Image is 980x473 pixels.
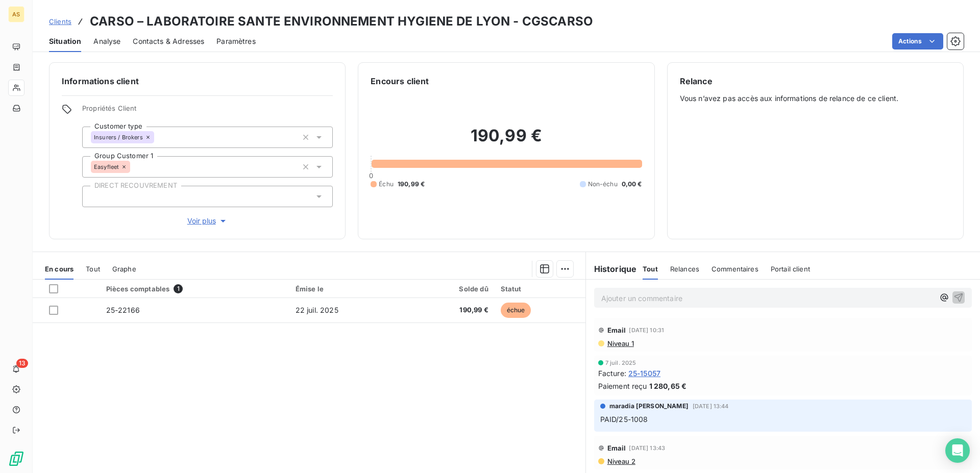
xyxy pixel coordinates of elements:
span: Paiement reçu [598,381,647,391]
div: AS [8,6,24,22]
span: Clients [49,17,71,26]
span: Tout [643,265,658,273]
span: 1 [174,284,183,293]
span: 190,99 € [412,305,488,315]
div: Vous n’avez pas accès aux informations de relance de ce client. [680,75,951,227]
span: Commentaires [712,265,758,273]
span: Paramètres [216,36,256,46]
span: Contacts & Adresses [133,36,204,46]
span: Easyfleet [94,164,119,170]
span: Niveau 1 [606,339,634,347]
span: 22 juil. 2025 [296,306,338,314]
span: En cours [45,265,73,273]
span: 0 [369,171,373,180]
button: Actions [892,33,943,49]
a: Clients [49,16,71,27]
span: Propriétés Client [82,104,333,118]
input: Ajouter une valeur [130,162,138,171]
span: échue [501,303,531,318]
button: Voir plus [82,215,333,227]
h6: Encours client [371,75,429,87]
span: Non-échu [588,180,618,189]
input: Ajouter une valeur [91,192,99,201]
span: Tout [86,265,100,273]
div: Pièces comptables [106,284,283,293]
span: 190,99 € [398,180,425,189]
span: PAID/25-1008 [600,415,648,424]
span: [DATE] 13:43 [629,445,665,451]
span: Voir plus [187,216,228,226]
h6: Relance [680,75,951,87]
span: Email [607,326,626,334]
span: Email [607,444,626,452]
span: 25-15057 [628,368,660,379]
input: Ajouter une valeur [154,133,162,142]
span: Analyse [93,36,120,46]
div: Statut [501,285,579,293]
span: 1 280,65 € [649,381,687,391]
span: 13 [16,359,28,368]
span: maradia [PERSON_NAME] [609,402,689,411]
h3: CARSO – LABORATOIRE SANTE ENVIRONNEMENT HYGIENE DE LYON - CGSCARSO [90,12,593,31]
span: Portail client [771,265,810,273]
h6: Historique [586,263,637,275]
span: Échu [379,180,394,189]
span: [DATE] 10:31 [629,327,664,333]
h2: 190,99 € [371,126,642,156]
span: Niveau 2 [606,457,635,465]
div: Open Intercom Messenger [945,438,970,463]
span: 25-22166 [106,306,140,314]
span: Relances [670,265,699,273]
span: 7 juil. 2025 [605,360,636,366]
div: Émise le [296,285,400,293]
img: Logo LeanPay [8,451,24,467]
span: Situation [49,36,81,46]
h6: Informations client [62,75,333,87]
span: 0,00 € [622,180,642,189]
div: Solde dû [412,285,488,293]
span: Facture : [598,368,626,379]
span: Insurers / Brokers [94,134,143,140]
span: Graphe [112,265,136,273]
span: [DATE] 13:44 [693,403,729,409]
